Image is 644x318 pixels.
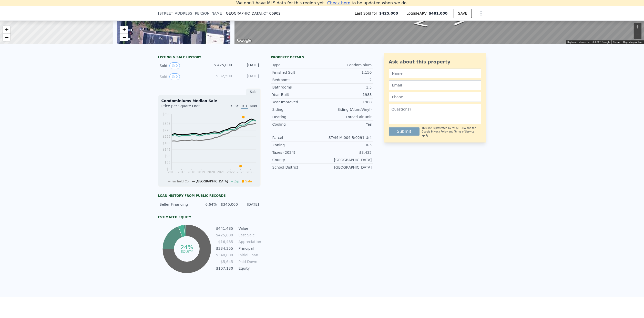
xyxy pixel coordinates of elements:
div: County [272,157,322,162]
span: $ 425,000 [214,63,232,67]
div: Year Improved [272,100,322,105]
span: Last Sold for [355,11,379,16]
span: Fairfield Co. [171,180,189,183]
span: Sale [245,180,252,183]
input: Phone [389,92,481,102]
tspan: $98 [165,154,170,158]
td: Last Sale [238,232,261,238]
span: 10Y [241,104,248,109]
div: Parcel [272,135,322,140]
div: 1988 [322,100,372,105]
span: $425,000 [379,11,398,16]
div: Bedrooms [272,77,322,82]
div: 1.5 [322,85,372,90]
div: Sale [246,89,261,95]
a: Terms (opens in new tab) [613,41,620,43]
tspan: 2020 [207,170,215,174]
td: $16,485 [216,239,233,245]
td: $425,000 [216,232,233,238]
div: Condominium [322,62,372,68]
td: Appreciation [238,239,261,245]
button: View historical data [169,62,180,69]
tspan: $188 [162,141,170,145]
a: Privacy Policy [431,130,448,133]
div: Siding (Alum/Vinyl) [322,107,372,112]
tspan: $53 [165,161,170,164]
a: Zoom out [3,34,11,41]
tspan: 2016 [178,170,186,174]
div: Yes [322,122,372,127]
span: Zip [234,180,239,183]
a: Zoom in [120,26,128,34]
td: Initial Loan [238,252,261,258]
tspan: 2015 [168,170,176,174]
div: 1988 [322,92,372,97]
a: Report a problem [623,41,642,43]
td: Paid Down [238,259,261,265]
button: View historical data [169,73,180,80]
div: STAM M:004 B:0291 U:4 [322,135,372,140]
span: $ 32,500 [216,74,232,78]
div: Siding [272,107,322,112]
div: Sold [160,62,205,69]
span: Max [250,104,257,108]
tspan: $278 [162,128,170,132]
div: $340,000 [220,202,238,207]
td: $340,000 [216,252,233,258]
div: School District [272,165,322,170]
img: Google [236,37,253,44]
div: Type [272,62,322,68]
div: Year Built [272,92,322,97]
td: $107,130 [216,266,233,271]
div: Loan history from public records [158,194,261,198]
td: Value [238,226,261,231]
td: Principal [238,246,261,251]
input: Name [389,69,481,78]
span: [STREET_ADDRESS][PERSON_NAME] [158,11,223,16]
span: Lotside ARV [406,11,428,16]
tspan: $8 [166,167,170,171]
button: Keyboard shortcuts [567,40,589,44]
div: [DATE] [241,202,259,207]
path: Go West, Nurney St [445,16,472,27]
span: , CT 06902 [262,11,281,15]
span: $481,000 [429,11,448,15]
button: Submit [389,127,420,136]
div: 6.64% [199,202,217,207]
div: Heating [272,114,322,119]
span: 1Y [228,104,232,108]
a: Open this area in Google Maps (opens a new window) [236,37,253,44]
tspan: $323 [162,122,170,126]
tspan: equity [181,249,193,253]
a: Terms of Service [454,130,474,133]
span: + [122,26,126,33]
div: Sold [160,73,205,80]
div: [DATE] [236,62,259,69]
tspan: $390 [162,112,170,116]
a: Zoom out [120,34,128,41]
div: Ask about this property [389,58,481,65]
button: Zoom out [634,31,641,39]
div: Estimated Equity [158,215,261,219]
div: Seller Financing [160,202,196,207]
button: Zoom in [634,23,641,31]
span: © 2025 Google [592,41,610,43]
a: Zoom in [3,26,11,34]
tspan: $143 [162,148,170,151]
div: Price per Square Foot [161,103,209,112]
tspan: 2019 [197,170,205,174]
tspan: 2022 [227,170,235,174]
tspan: 2023 [237,170,244,174]
td: Equity [238,266,261,271]
div: LISTING & SALE HISTORY [158,55,261,60]
tspan: 2021 [217,170,225,174]
div: Cooling [272,122,322,127]
span: + [5,26,8,33]
div: Forced air unit [322,114,372,119]
div: [GEOGRAPHIC_DATA] [322,157,372,162]
div: This site is protected by reCAPTCHA and the Google and apply. [422,126,481,137]
span: 3Y [234,104,239,108]
div: [GEOGRAPHIC_DATA] [322,165,372,170]
span: − [5,34,8,40]
span: − [122,34,126,40]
